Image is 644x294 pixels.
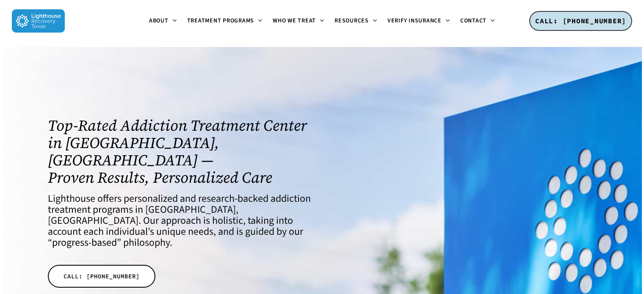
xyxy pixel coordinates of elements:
[529,11,632,31] a: CALL: [PHONE_NUMBER]
[12,9,65,33] img: Lighthouse Recovery Texas
[48,117,311,186] h1: Top-Rated Addiction Treatment Center in [GEOGRAPHIC_DATA], [GEOGRAPHIC_DATA] — Proven Results, Pe...
[48,193,311,248] h4: Lighthouse offers personalized and research-backed addiction treatment programs in [GEOGRAPHIC_DA...
[334,16,369,25] span: Resources
[52,235,117,250] a: progress-based
[144,18,182,25] a: About
[187,16,254,25] span: Treatment Programs
[268,18,329,25] a: Who We Treat
[455,18,500,25] a: Contact
[182,18,268,25] a: Treatment Programs
[149,16,169,25] span: About
[273,16,316,25] span: Who We Treat
[382,18,455,25] a: Verify Insurance
[460,16,486,25] span: Contact
[387,16,442,25] span: Verify Insurance
[535,16,626,25] span: CALL: [PHONE_NUMBER]
[48,265,155,288] a: CALL: [PHONE_NUMBER]
[64,272,140,280] span: CALL: [PHONE_NUMBER]
[329,18,382,25] a: Resources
